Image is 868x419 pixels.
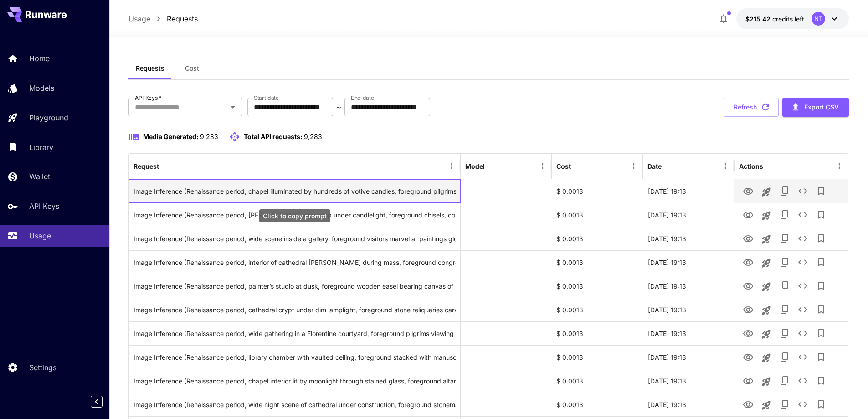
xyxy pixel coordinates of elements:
[336,102,341,113] p: ~
[29,201,59,212] p: API Keys
[29,112,68,123] p: Playground
[757,278,776,296] button: Launch in playground
[776,229,794,248] button: Copy TaskUUID
[643,345,734,369] div: 24 Sep, 2025 19:13
[812,300,830,319] button: Add to library
[794,182,812,200] button: See details
[812,206,830,224] button: Add to library
[794,300,812,319] button: See details
[143,133,199,140] span: Media Generated:
[757,349,776,367] button: Launch in playground
[739,205,757,224] button: View
[128,13,198,24] nav: breadcrumb
[552,203,643,227] div: $ 0.0013
[134,322,456,345] div: Click to copy prompt
[552,298,643,321] div: $ 0.0013
[812,395,830,414] button: Add to library
[739,181,757,200] button: View
[776,395,794,414] button: Copy TaskUUID
[29,362,56,373] p: Settings
[812,182,830,200] button: Add to library
[552,179,643,203] div: $ 0.0013
[29,171,50,182] p: Wallet
[794,395,812,414] button: See details
[185,64,199,72] span: Cost
[812,229,830,248] button: Add to library
[627,160,640,172] button: Menu
[776,277,794,295] button: Copy TaskUUID
[776,348,794,366] button: Copy TaskUUID
[812,253,830,271] button: Add to library
[643,274,734,298] div: 24 Sep, 2025 19:13
[757,372,776,391] button: Launch in playground
[812,372,830,390] button: Add to library
[719,160,732,172] button: Menu
[782,98,849,117] button: Export CSV
[552,321,643,345] div: $ 0.0013
[552,250,643,274] div: $ 0.0013
[757,325,776,343] button: Launch in playground
[134,203,456,227] div: Click to copy prompt
[134,298,456,321] div: Click to copy prompt
[134,369,456,393] div: Click to copy prompt
[643,393,734,416] div: 24 Sep, 2025 19:13
[776,253,794,271] button: Copy TaskUUID
[167,13,198,24] a: Requests
[98,393,109,410] div: Collapse sidebar
[739,253,757,271] button: View
[757,230,776,248] button: Launch in playground
[29,53,50,64] p: Home
[757,301,776,320] button: Launch in playground
[739,162,763,170] div: Actions
[776,324,794,342] button: Copy TaskUUID
[772,15,804,23] span: credits left
[552,369,643,393] div: $ 0.0013
[794,206,812,224] button: See details
[643,227,734,250] div: 24 Sep, 2025 19:13
[663,160,675,172] button: Sort
[552,227,643,250] div: $ 0.0013
[739,229,757,248] button: View
[91,396,103,408] button: Collapse sidebar
[259,209,330,222] div: Click to copy prompt
[29,230,51,241] p: Usage
[643,250,734,274] div: 24 Sep, 2025 19:13
[465,162,485,170] div: Model
[776,182,794,200] button: Copy TaskUUID
[724,98,779,117] button: Refresh
[812,324,830,342] button: Add to library
[536,160,549,172] button: Menu
[128,13,150,24] a: Usage
[254,94,279,102] label: Start date
[812,277,830,295] button: Add to library
[552,345,643,369] div: $ 0.0013
[643,179,734,203] div: 24 Sep, 2025 19:13
[794,229,812,248] button: See details
[745,15,772,23] span: $215.42
[739,395,757,414] button: View
[134,180,456,203] div: Click to copy prompt
[160,160,173,172] button: Sort
[776,372,794,390] button: Copy TaskUUID
[552,274,643,298] div: $ 0.0013
[794,324,812,342] button: See details
[739,300,757,319] button: View
[134,162,159,170] div: Request
[739,276,757,295] button: View
[226,101,239,114] button: Open
[29,142,53,153] p: Library
[643,298,734,321] div: 24 Sep, 2025 19:13
[745,14,804,24] div: $215.4221
[29,83,54,93] p: Models
[794,348,812,366] button: See details
[244,133,303,140] span: Total API requests:
[794,277,812,295] button: See details
[200,133,218,140] span: 9,283
[812,348,830,366] button: Add to library
[757,254,776,272] button: Launch in playground
[572,160,585,172] button: Sort
[134,393,456,416] div: Click to copy prompt
[351,94,374,102] label: End date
